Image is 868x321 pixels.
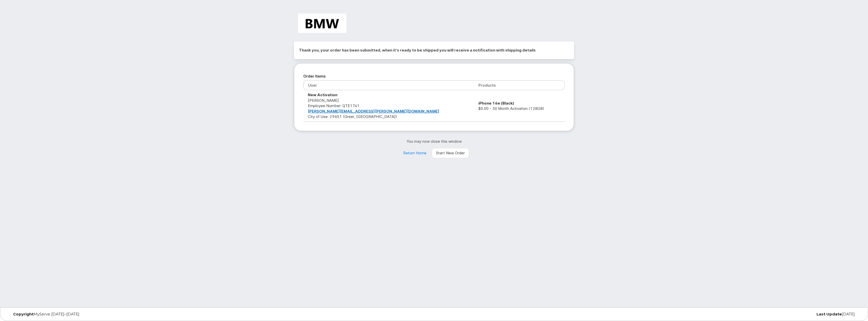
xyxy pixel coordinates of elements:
[294,139,574,144] p: You may now close this window
[474,90,565,121] td: $0.00 - 30 Month Activation (128GB)
[303,80,474,90] th: User
[817,312,842,316] strong: Last Update
[432,148,469,158] a: Start New Order
[576,312,859,316] div: [DATE]
[399,148,431,158] a: Return Home
[13,312,34,316] strong: Copyright
[308,103,360,108] span: Employee Number: QTE1741
[474,80,565,90] th: Products
[303,72,565,80] h2: Order Items
[298,13,346,33] img: BMW Manufacturing Co LLC
[308,109,439,114] a: [PERSON_NAME][EMAIL_ADDRESS][PERSON_NAME][DOMAIN_NAME]
[308,92,337,97] strong: New Activation
[9,312,292,316] div: MyServe [DATE]–[DATE]
[303,90,474,121] td: [PERSON_NAME] City of Use: 29651 (Greer, [GEOGRAPHIC_DATA])
[299,46,569,54] h2: Thank you, your order has been submitted, when it's ready to be shipped you will receive a notifi...
[478,101,514,106] strong: iPhone 16e (Black)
